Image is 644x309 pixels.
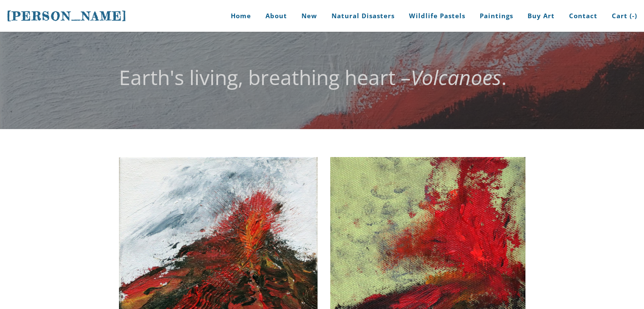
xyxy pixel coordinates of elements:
a: [PERSON_NAME] [7,8,127,24]
span: [PERSON_NAME] [7,9,127,23]
span: - [632,11,635,20]
em: Volcanoes [411,63,501,91]
font: Earth's living, breathing heart – . [119,63,507,91]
